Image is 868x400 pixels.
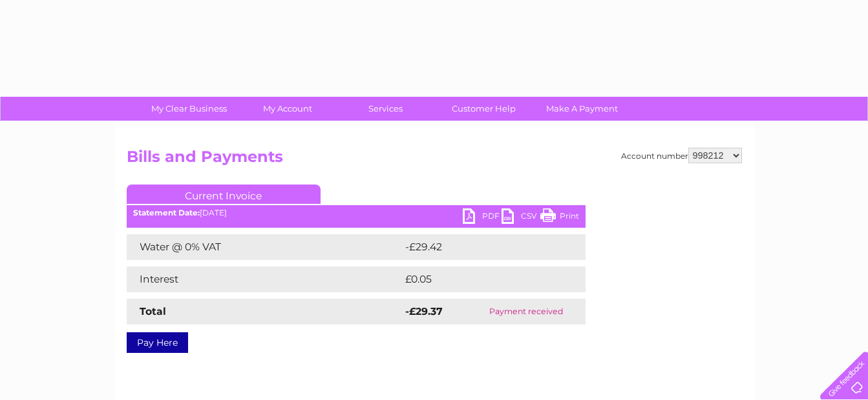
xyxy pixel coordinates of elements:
a: My Clear Business [136,97,242,121]
h2: Bills and Payments [127,148,742,172]
a: CSV [502,208,540,227]
td: Payment received [467,299,585,325]
div: [DATE] [127,208,586,217]
a: My Account [234,97,341,121]
a: Customer Help [430,97,537,121]
a: Current Invoice [127,185,321,204]
a: Make A Payment [529,97,635,121]
td: Water @ 0% VAT [127,234,402,260]
a: PDF [463,208,502,227]
div: Account number [621,148,742,163]
td: £0.05 [402,266,555,292]
td: Interest [127,266,402,292]
a: Print [540,208,579,227]
td: -£29.42 [402,234,562,260]
b: Statement Date: [133,208,200,217]
strong: -£29.37 [405,305,443,317]
a: Services [332,97,439,121]
strong: Total [140,305,166,317]
a: Pay Here [127,332,188,353]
